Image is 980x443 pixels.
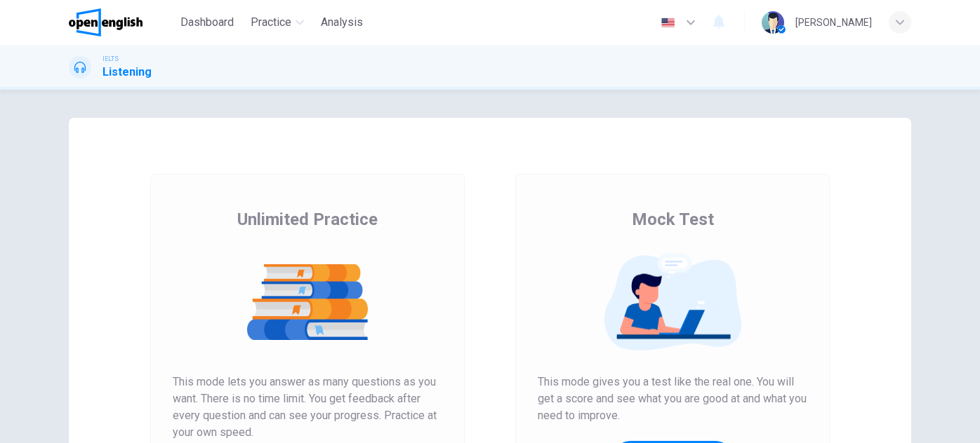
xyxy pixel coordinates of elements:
[538,374,807,424] span: This mode gives you a test like the real one. You will get a score and see what you are good at a...
[659,18,677,28] img: en
[180,14,234,31] span: Dashboard
[69,8,175,36] a: OpenEnglish logo
[173,374,442,441] span: This mode lets you answer as many questions as you want. There is no time limit. You get feedback...
[102,54,119,64] span: IELTS
[795,14,872,31] div: [PERSON_NAME]
[102,64,152,81] h1: Listening
[762,11,784,34] img: Profile picture
[245,10,310,35] button: Practice
[251,14,291,31] span: Practice
[321,14,363,31] span: Analysis
[237,208,378,231] span: Unlimited Practice
[632,208,714,231] span: Mock Test
[69,8,143,36] img: OpenEnglish logo
[175,10,239,35] button: Dashboard
[315,10,369,35] button: Analysis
